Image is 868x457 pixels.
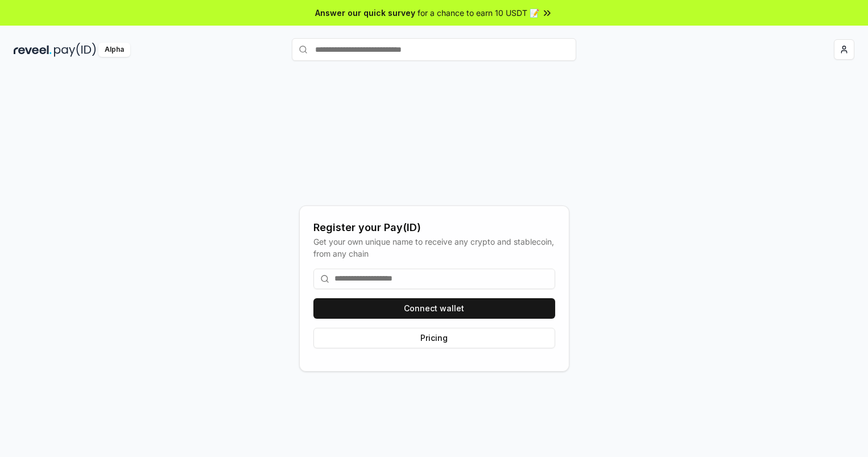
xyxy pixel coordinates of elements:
span: for a chance to earn 10 USDT 📝 [418,7,539,19]
div: Register your Pay(ID) [313,220,555,236]
div: Get your own unique name to receive any crypto and stablecoin, from any chain [313,236,555,260]
div: Alpha [98,43,130,57]
button: Connect wallet [313,298,555,319]
img: reveel_dark [14,43,52,57]
img: pay_id [54,43,96,57]
span: Answer our quick survey [315,7,415,19]
button: Pricing [313,328,555,348]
